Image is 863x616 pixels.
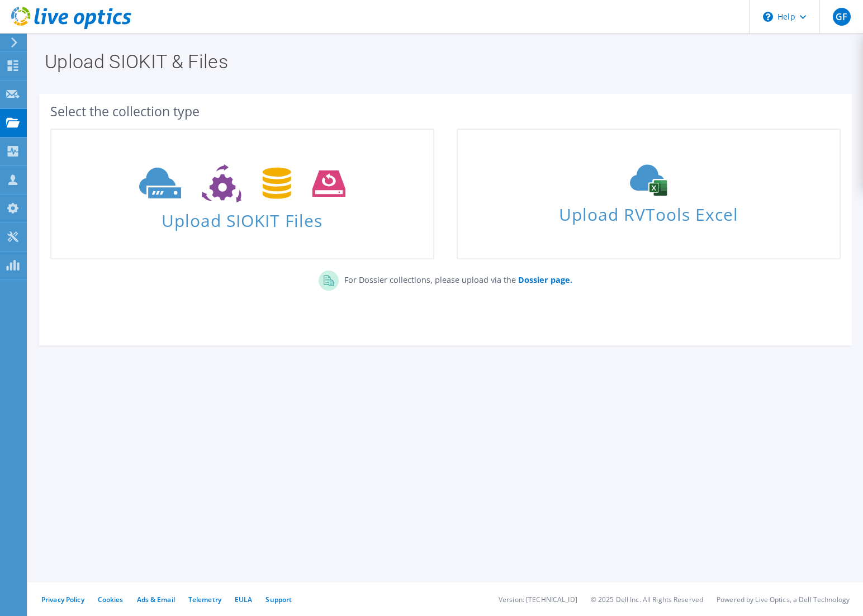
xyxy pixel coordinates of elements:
li: Version: [TECHNICAL_ID] [499,595,577,604]
div: Select the collection type [50,105,841,117]
p: For Dossier collections, please upload via the [339,271,572,286]
h1: Upload SIOKIT & Files [45,52,841,71]
a: Cookies [98,595,124,604]
a: EULA [235,595,252,604]
span: Upload SIOKIT Files [51,205,433,229]
b: Dossier page. [518,274,572,285]
li: © 2025 Dell Inc. All Rights Reserved [591,595,703,604]
a: Privacy Policy [41,595,84,604]
span: GF [833,8,851,26]
a: Dossier page. [516,274,572,285]
a: Support [265,595,292,604]
a: Upload RVTools Excel [457,129,841,259]
li: Powered by Live Optics, a Dell Technology [717,595,850,604]
a: Telemetry [188,595,221,604]
span: Upload RVTools Excel [458,200,840,224]
a: Ads & Email [137,595,175,604]
a: Upload SIOKIT Files [50,129,434,259]
svg: \n [763,12,773,22]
